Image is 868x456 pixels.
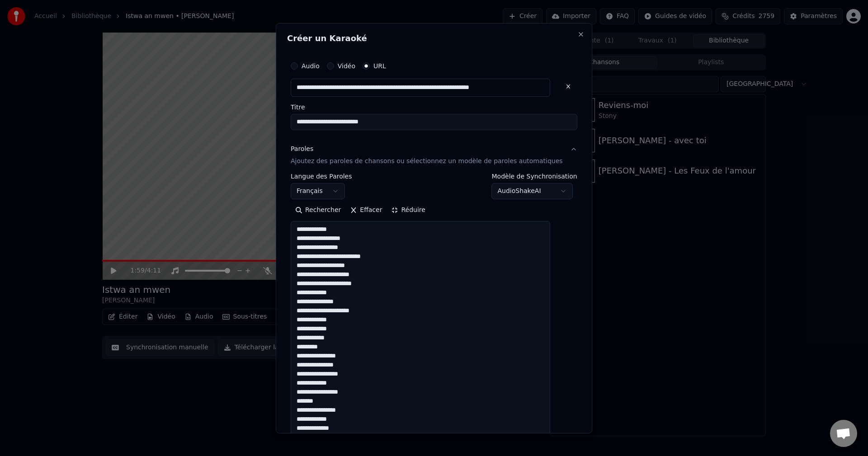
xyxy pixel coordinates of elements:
label: Modèle de Synchronisation [492,173,577,179]
label: URL [373,62,386,69]
button: Effacer [345,203,387,217]
div: Paroles [291,144,313,153]
label: Langue des Paroles [291,173,352,179]
label: Vidéo [338,62,355,69]
label: Audio [302,62,320,69]
label: Titre [291,103,577,110]
p: Ajoutez des paroles de chansons ou sélectionnez un modèle de paroles automatiques [291,157,563,166]
h2: Créer un Karaoké [287,34,581,42]
button: ParolesAjoutez des paroles de chansons ou sélectionnez un modèle de paroles automatiques [291,137,577,173]
button: Rechercher [291,203,345,217]
button: Réduire [387,203,430,217]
